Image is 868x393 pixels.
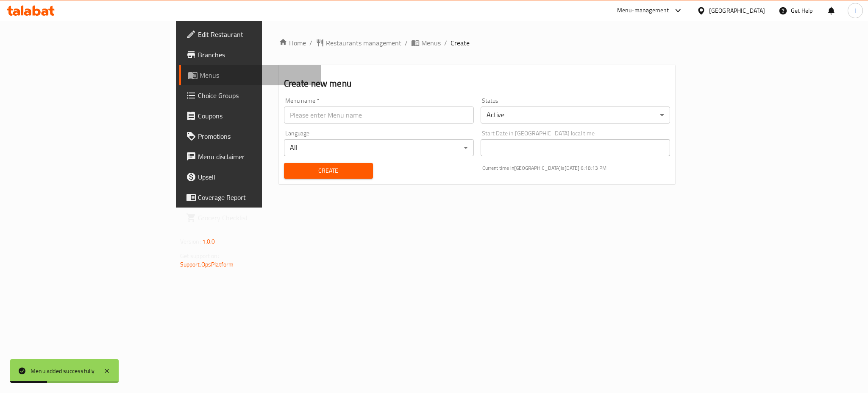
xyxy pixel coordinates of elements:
[284,163,373,179] button: Create
[179,45,321,65] a: Branches
[180,236,201,247] span: Version:
[198,131,314,141] span: Promotions
[179,65,321,85] a: Menus
[179,106,321,126] a: Coupons
[709,6,765,15] div: [GEOGRAPHIC_DATA]
[444,38,447,48] li: /
[284,107,474,124] input: Please enter Menu name
[179,167,321,187] a: Upsell
[198,111,314,121] span: Coupons
[200,70,314,80] span: Menus
[180,250,219,261] span: Get support on:
[451,38,470,48] span: Create
[198,29,314,39] span: Edit Restaurant
[179,24,321,45] a: Edit Restaurant
[179,208,321,228] a: Grocery Checklist
[279,38,676,48] nav: breadcrumb
[198,90,314,101] span: Choice Groups
[198,192,314,202] span: Coverage Report
[179,146,321,167] a: Menu disclaimer
[482,164,670,172] p: Current time in [GEOGRAPHIC_DATA] is [DATE] 6:18:13 PM
[405,38,408,48] li: /
[31,366,95,376] div: Menu added successfully
[481,107,670,124] div: Active
[617,6,669,16] div: Menu-management
[198,152,314,162] span: Menu disclaimer
[284,77,670,90] h2: Create new menu
[202,236,215,247] span: 1.0.0
[326,38,401,48] span: Restaurants management
[179,85,321,106] a: Choice Groups
[198,50,314,60] span: Branches
[291,166,366,176] span: Create
[421,38,441,48] span: Menus
[854,6,856,15] span: I
[284,139,474,156] div: All
[198,213,314,223] span: Grocery Checklist
[180,259,234,270] a: Support.OpsPlatform
[316,38,401,48] a: Restaurants management
[411,38,441,48] a: Menus
[179,126,321,146] a: Promotions
[198,172,314,182] span: Upsell
[179,187,321,208] a: Coverage Report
